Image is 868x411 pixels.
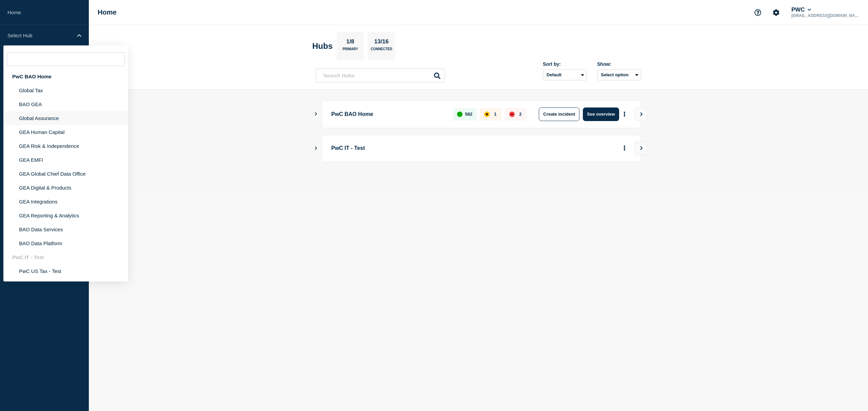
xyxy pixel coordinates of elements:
[543,61,587,67] div: Sort by:
[7,33,73,38] p: Select Hub
[3,209,128,222] li: GEA Reporting & Analytics
[3,222,128,236] li: BAO Data Services
[457,112,462,117] div: up
[3,125,128,139] li: GEA Human Capital
[344,38,357,47] p: 1/8
[3,264,128,278] li: PwC US Tax - Test
[543,70,587,80] select: Sort by
[790,6,812,13] button: PWC
[465,112,473,117] p: 582
[314,112,318,117] button: Show Connected Hubs
[3,83,128,97] li: Global Tax
[3,139,128,153] li: GEA Risk & Independence
[3,250,128,264] div: PwC IT - Test
[620,108,629,120] button: More actions
[539,107,579,121] button: Create incident
[372,38,391,47] p: 13/16
[312,41,333,51] h2: Hubs
[3,167,128,181] li: GEA Global Chief Data Office
[98,8,117,16] h1: Home
[790,13,861,18] p: [EMAIL_ADDRESS][DOMAIN_NAME]
[331,107,446,121] p: PwC BAO Home
[620,142,629,155] button: More actions
[769,5,783,20] button: Account settings
[314,146,318,151] button: Show Connected Hubs
[509,112,515,117] div: down
[751,5,765,20] button: Support
[597,61,641,67] div: Show:
[597,70,641,80] button: Select option
[3,153,128,167] li: GEA EMFI
[3,181,128,195] li: GEA Digital & Products
[634,141,648,155] button: View
[3,111,128,125] li: Global Assurance
[331,142,519,155] p: PwC IT - Test
[316,68,445,82] input: Search Hubs
[484,112,490,117] div: affected
[3,195,128,209] li: GEA Integrations
[371,47,392,54] p: Connected
[519,112,521,117] p: 2
[494,112,496,117] p: 1
[634,107,648,121] button: View
[3,236,128,250] li: BAO Data Platform
[3,70,128,83] div: PwC BAO Home
[342,47,358,54] p: Primary
[3,97,128,111] li: BAO GEA
[583,107,619,121] button: See overview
